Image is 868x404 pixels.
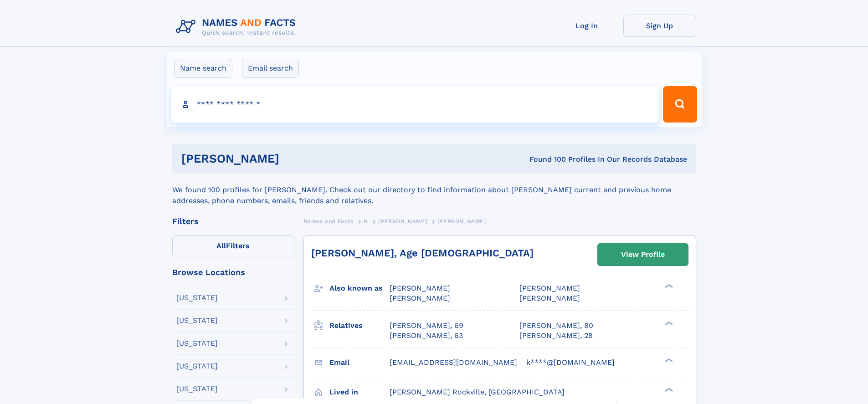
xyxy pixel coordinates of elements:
[172,268,294,276] div: Browse Locations
[176,385,218,393] div: [US_STATE]
[663,387,673,393] div: ❯
[550,15,623,37] a: Log In
[663,320,673,326] div: ❯
[390,284,450,292] span: [PERSON_NAME]
[663,357,673,363] div: ❯
[663,86,697,123] button: Search Button
[390,388,565,396] span: [PERSON_NAME] Rockville, [GEOGRAPHIC_DATA]
[519,284,580,292] span: [PERSON_NAME]
[171,86,659,123] input: search input
[172,174,696,206] div: We found 100 profiles for [PERSON_NAME]. Check out our directory to find information about [PERSO...
[598,244,688,266] a: View Profile
[216,241,226,250] span: All
[176,363,218,370] div: [US_STATE]
[519,321,593,331] a: [PERSON_NAME], 80
[364,218,368,225] span: H
[623,15,696,37] a: Sign Up
[390,358,517,367] span: [EMAIL_ADDRESS][DOMAIN_NAME]
[519,294,580,302] span: [PERSON_NAME]
[378,215,427,227] a: [PERSON_NAME]
[390,321,463,331] a: [PERSON_NAME], 69
[519,331,593,341] a: [PERSON_NAME], 28
[329,355,390,370] h3: Email
[437,218,486,225] span: [PERSON_NAME]
[176,294,218,302] div: [US_STATE]
[172,15,303,39] img: Logo Names and Facts
[172,217,294,225] div: Filters
[176,317,218,324] div: [US_STATE]
[172,235,294,257] label: Filters
[181,153,405,164] h1: [PERSON_NAME]
[378,218,427,225] span: [PERSON_NAME]
[364,215,368,227] a: H
[174,59,232,78] label: Name search
[663,283,673,289] div: ❯
[311,247,534,259] a: [PERSON_NAME], Age [DEMOGRAPHIC_DATA]
[390,331,463,341] a: [PERSON_NAME], 63
[329,384,390,400] h3: Lived in
[303,215,354,227] a: Names and Facts
[329,281,390,296] h3: Also known as
[621,244,665,265] div: View Profile
[176,340,218,347] div: [US_STATE]
[242,59,299,78] label: Email search
[390,294,450,302] span: [PERSON_NAME]
[329,318,390,333] h3: Relatives
[404,154,687,164] div: Found 100 Profiles In Our Records Database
